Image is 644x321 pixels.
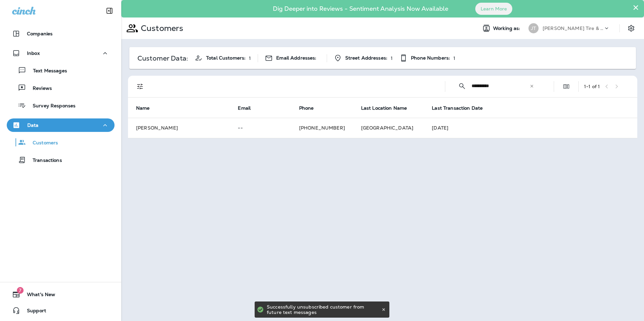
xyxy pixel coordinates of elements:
[391,56,393,61] p: 1
[238,105,259,111] span: Email
[27,122,39,128] p: Data
[128,118,230,138] td: [PERSON_NAME]
[276,55,316,61] span: Email Addresses:
[7,304,115,317] button: Support
[7,288,115,301] button: 7What's New
[455,79,469,93] button: Collapse Search
[7,153,115,167] button: Transactions
[138,23,183,33] p: Customers
[361,105,416,111] span: Last Location Name
[7,98,115,112] button: Survey Responses
[26,85,52,92] p: Reviews
[7,27,115,40] button: Companies
[361,125,413,131] span: [GEOGRAPHIC_DATA]
[137,56,188,61] p: Customer Data:
[584,84,600,89] div: 1 - 1 of 1
[238,105,251,111] span: Email
[100,4,119,17] button: Collapse Sidebar
[26,140,58,146] p: Customers
[238,125,283,131] p: --
[267,301,380,318] div: Successfully unsubscribed customer from future text messages
[543,26,603,31] p: [PERSON_NAME] Tire & Auto
[20,292,55,300] span: What's New
[27,50,40,56] p: Inbox
[206,55,246,61] span: Total Customers:
[299,105,323,111] span: Phone
[20,308,46,316] span: Support
[26,68,67,74] p: Text Messages
[625,22,637,34] button: Settings
[432,105,491,111] span: Last Transaction Date
[361,105,407,111] span: Last Location Name
[7,63,115,77] button: Text Messages
[249,56,251,61] p: 1
[133,80,147,93] button: Filters
[26,157,62,164] p: Transactions
[7,81,115,95] button: Reviews
[528,23,539,33] div: JT
[17,287,24,294] span: 7
[27,31,53,36] p: Companies
[453,56,455,61] p: 1
[345,55,387,61] span: Street Addresses:
[475,3,512,15] button: Learn More
[253,8,468,10] p: Dig Deeper into Reviews - Sentiment Analysis Now Available
[136,105,150,111] span: Name
[424,118,637,138] td: [DATE]
[26,103,75,109] p: Survey Responses
[7,118,115,132] button: Data
[633,2,639,13] button: Close
[493,26,522,31] span: Working as:
[291,118,353,138] td: [PHONE_NUMBER]
[7,46,115,60] button: Inbox
[411,55,450,61] span: Phone Numbers:
[7,135,115,149] button: Customers
[559,80,573,93] button: Edit Fields
[299,105,314,111] span: Phone
[432,105,483,111] span: Last Transaction Date
[136,105,159,111] span: Name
